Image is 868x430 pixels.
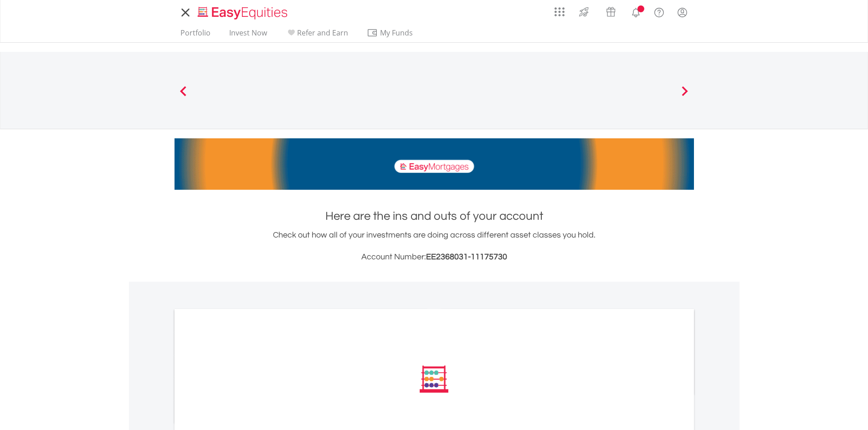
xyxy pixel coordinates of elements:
[576,5,591,19] img: thrive-v2.svg
[647,2,671,20] a: FAQ's and Support
[194,2,291,20] a: Home page
[624,2,647,20] a: Notifications
[177,28,214,42] a: Portfolio
[671,2,694,22] a: My Profile
[226,28,271,42] a: Invest Now
[426,253,507,261] span: EE2368031-11175730
[282,28,352,42] a: Refer and Earn
[175,229,694,263] div: Check out how all of your investments are doing across different asset classes you hold.
[196,5,291,20] img: EasyEquities_Logo.png
[597,2,624,19] a: Vouchers
[297,28,348,38] span: Refer and Earn
[603,5,618,19] img: vouchers-v2.svg
[555,7,565,17] img: grid-menu-icon.svg
[175,208,694,224] h1: Here are the ins and outs of your account
[175,138,694,190] img: EasyMortage Promotion Banner
[367,27,426,39] span: My Funds
[549,2,570,17] a: AppsGrid
[175,251,694,263] h3: Account Number:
